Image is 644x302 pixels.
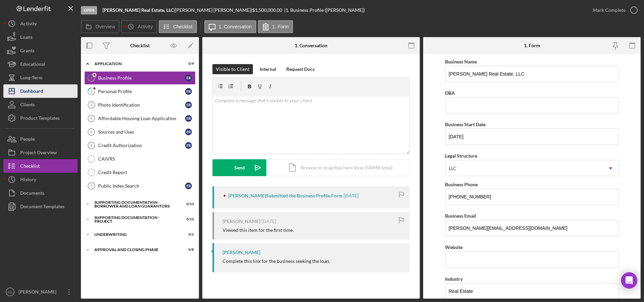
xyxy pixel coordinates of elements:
[98,183,185,189] div: Public Index Search
[20,17,37,32] div: Activity
[445,276,463,282] label: Industry
[3,17,78,30] button: Activity
[295,43,327,48] div: 1. Conversation
[84,98,196,112] a: 3Photo IdentificationER
[84,179,196,193] a: 7Public Index SearchER
[121,20,157,33] button: Activity
[98,116,185,121] div: Affordable Housing Loan Application
[445,213,476,219] label: Business Email
[3,57,78,71] button: Educational
[3,186,78,200] button: Documents
[20,30,32,46] div: Loans
[3,146,78,159] button: Project Overview
[3,159,78,173] button: Checklist
[185,142,192,149] div: E R
[449,166,457,171] div: LLC
[258,20,293,33] button: 1. Form
[3,200,78,213] a: Document Templates
[20,173,36,188] div: History
[84,152,196,166] a: CAIVRS
[20,159,40,174] div: Checklist
[3,111,78,125] button: Product Templates
[185,88,192,95] div: E R
[185,102,192,108] div: E R
[272,24,289,29] label: 1. Form
[223,258,330,264] div: Complete this link for the business seeking the loan.
[204,20,256,33] button: 1. Conversation
[223,219,260,224] div: [PERSON_NAME]
[621,272,637,289] div: Open Intercom Messenger
[130,43,150,48] div: Checklist
[20,84,43,100] div: Dashboard
[20,146,57,161] div: Project Overview
[98,170,195,175] div: Credit Report
[138,24,152,29] label: Activity
[3,71,78,84] button: Long-Term
[81,6,97,15] div: Open
[216,64,250,74] div: Visible to Client
[212,159,266,176] button: Send
[286,64,315,74] div: Request Docs
[445,244,463,250] label: Website
[445,90,455,96] label: DBA
[20,71,42,86] div: Long-Term
[593,3,625,17] div: Mark Complete
[98,129,185,135] div: Sources and Uses
[98,102,185,108] div: Photo Identification
[182,248,194,252] div: 0 / 8
[94,200,177,208] div: Supporting Documentation - Borrower and Loan Guarantors
[3,98,78,111] button: Clients
[445,182,478,187] label: Business Phone
[445,59,477,64] label: Business Name
[3,30,78,44] button: Loans
[3,173,78,186] button: History
[223,227,294,233] div: Viewed this item for the first time.
[252,7,284,13] div: $1,500,000.00
[98,89,185,94] div: Personal Profile
[90,130,92,134] tspan: 5
[182,232,194,237] div: 0 / 1
[81,20,119,33] button: Overview
[182,202,194,206] div: 0 / 13
[84,139,196,152] a: 6Credit AuthorizationER
[219,24,252,29] label: 1. Conversation
[98,143,185,148] div: Credit Authorization
[90,76,92,80] tspan: 1
[3,84,78,98] button: Dashboard
[524,43,540,48] div: 1. Form
[586,3,641,17] button: Mark Complete
[20,200,64,215] div: Document Templates
[20,186,44,201] div: Documents
[175,7,252,13] div: [PERSON_NAME] [PERSON_NAME] |
[94,216,177,223] div: Supporting Documentation - Project
[234,159,245,176] div: Send
[17,285,61,300] div: [PERSON_NAME]
[173,24,193,29] label: Checklist
[284,7,365,13] div: | 1. Business Profile ([PERSON_NAME])
[159,20,197,33] button: Checklist
[344,193,358,198] time: 2025-08-13 14:22
[90,103,92,107] tspan: 3
[94,248,177,252] div: Approval and Closing Phase
[95,24,115,29] label: Overview
[98,156,195,162] div: CAIVRS
[3,44,78,57] a: Grants
[20,98,35,113] div: Clients
[90,184,92,188] tspan: 7
[3,285,78,299] button: KD[PERSON_NAME]
[223,250,260,255] div: [PERSON_NAME]
[84,85,196,98] a: 2Personal ProfileER
[84,166,196,179] a: Credit Report
[90,116,93,120] tspan: 4
[261,219,276,224] time: 2025-08-13 14:06
[256,64,280,74] button: Internal
[3,132,78,146] a: People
